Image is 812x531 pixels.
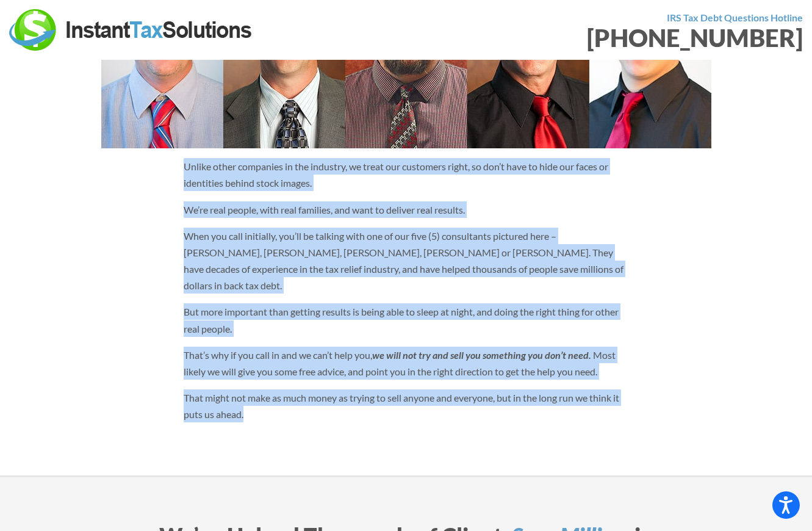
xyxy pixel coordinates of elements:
img: Instant Tax Solutions Logo [9,9,253,51]
p: When you call initially, you’ll be talking with one of our five (5) consultants pictured here – [... [184,228,629,294]
div: [PHONE_NUMBER] [415,26,803,50]
a: Instant Tax Solutions Logo [9,23,253,34]
p: Unlike other companies in the industry, we treat our customers right, so don’t have to hide our f... [184,158,629,191]
strong: IRS Tax Debt Questions Hotline [667,12,803,23]
p: But more important than getting results is being able to sleep at night, and doing the right thin... [184,303,629,336]
p: That’s why if you call in and we can’t help you, Most likely we will give you some free advice, a... [184,347,629,380]
p: We’re real people, with real families, and want to deliver real results. [184,201,629,218]
strong: we will not try and sell you something you don’t need. [372,349,591,361]
p: That might not make as much money as trying to sell anyone and everyone, but in the long run we t... [184,389,629,422]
